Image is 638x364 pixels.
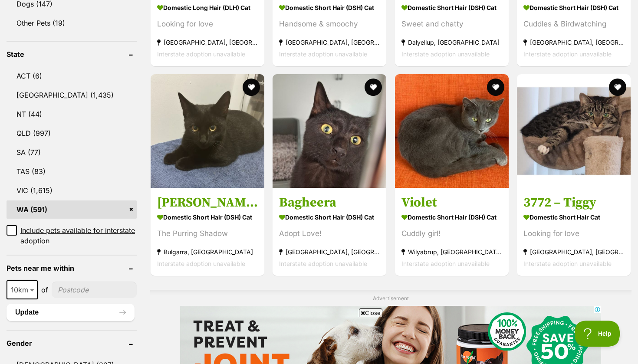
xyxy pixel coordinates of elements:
[41,285,48,295] span: of
[7,264,137,272] header: Pets near me within
[359,308,382,317] span: Close
[523,228,624,239] div: Looking for love
[7,67,137,85] a: ACT (6)
[20,225,137,246] span: Include pets available for interstate adoption
[7,304,135,321] button: Update
[161,321,477,360] iframe: Advertisement
[523,211,624,223] strong: Domestic Short Hair Cat
[523,50,612,57] span: Interstate adoption unavailable
[401,194,502,211] h3: Violet
[157,228,258,239] div: The Purring Shadow
[395,188,509,276] a: Violet Domestic Short Hair (DSH) Cat Cuddly girl! Wilyabrup, [GEOGRAPHIC_DATA] Interstate adoptio...
[157,246,258,258] strong: Bulgarra, [GEOGRAPHIC_DATA]
[523,194,624,211] h3: 3772 – Tiggy
[487,79,504,96] button: favourite
[7,50,137,58] header: State
[157,1,258,13] strong: Domestic Long Hair (DLH) Cat
[151,188,264,276] a: [PERSON_NAME] Domestic Short Hair (DSH) Cat The Purring Shadow Bulgarra, [GEOGRAPHIC_DATA] Inters...
[7,105,137,123] a: NT (44)
[279,260,367,267] span: Interstate adoption unavailable
[157,18,258,30] div: Looking for love
[7,86,137,104] a: [GEOGRAPHIC_DATA] (1,435)
[279,36,380,48] strong: [GEOGRAPHIC_DATA], [GEOGRAPHIC_DATA]
[157,36,258,48] strong: [GEOGRAPHIC_DATA], [GEOGRAPHIC_DATA]
[575,321,621,347] iframe: Help Scout Beacon - Open
[243,79,260,96] button: favourite
[279,228,380,239] div: Adopt Love!
[401,50,490,57] span: Interstate adoption unavailable
[401,246,502,258] strong: Wilyabrup, [GEOGRAPHIC_DATA]
[279,18,380,30] div: Handsome & smoochy
[401,228,502,239] div: Cuddly girl!
[279,50,367,57] span: Interstate adoption unavailable
[523,18,624,30] div: Cuddles & Birdwatching
[7,284,37,296] span: 10km
[157,260,245,267] span: Interstate adoption unavailable
[279,211,380,223] strong: Domestic Short Hair (DSH) Cat
[517,188,631,276] a: 3772 – Tiggy Domestic Short Hair Cat Looking for love [GEOGRAPHIC_DATA], [GEOGRAPHIC_DATA] Inters...
[401,18,502,30] div: Sweet and chatty
[157,211,258,223] strong: Domestic Short Hair (DSH) Cat
[7,162,137,180] a: TAS (83)
[609,79,626,96] button: favourite
[7,14,137,32] a: Other Pets (19)
[7,280,38,299] span: 10km
[7,200,137,219] a: WA (591)
[7,143,137,161] a: SA (77)
[523,36,624,48] strong: [GEOGRAPHIC_DATA], [GEOGRAPHIC_DATA]
[7,225,137,246] a: Include pets available for interstate adoption
[157,194,258,211] h3: [PERSON_NAME]
[523,246,624,258] strong: [GEOGRAPHIC_DATA], [GEOGRAPHIC_DATA]
[365,79,382,96] button: favourite
[401,36,502,48] strong: Dalyellup, [GEOGRAPHIC_DATA]
[7,339,137,347] header: Gender
[401,1,502,13] strong: Domestic Short Hair (DSH) Cat
[279,194,380,211] h3: Bagheera
[157,50,245,57] span: Interstate adoption unavailable
[401,211,502,223] strong: Domestic Short Hair (DSH) Cat
[401,260,490,267] span: Interstate adoption unavailable
[52,282,137,298] input: postcode
[395,74,509,188] img: Violet - Domestic Short Hair (DSH) Cat
[523,1,624,13] strong: Domestic Short Hair (DSH) Cat
[279,1,380,13] strong: Domestic Short Hair (DSH) Cat
[7,181,137,200] a: VIC (1,615)
[279,246,380,258] strong: [GEOGRAPHIC_DATA], [GEOGRAPHIC_DATA]
[523,260,612,267] span: Interstate adoption unavailable
[517,74,631,188] img: 3772 – Tiggy - Domestic Short Hair Cat
[151,74,264,188] img: Dave - Domestic Short Hair (DSH) Cat
[7,124,137,142] a: QLD (997)
[273,188,386,276] a: Bagheera Domestic Short Hair (DSH) Cat Adopt Love! [GEOGRAPHIC_DATA], [GEOGRAPHIC_DATA] Interstat...
[273,74,386,188] img: Bagheera - Domestic Short Hair (DSH) Cat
